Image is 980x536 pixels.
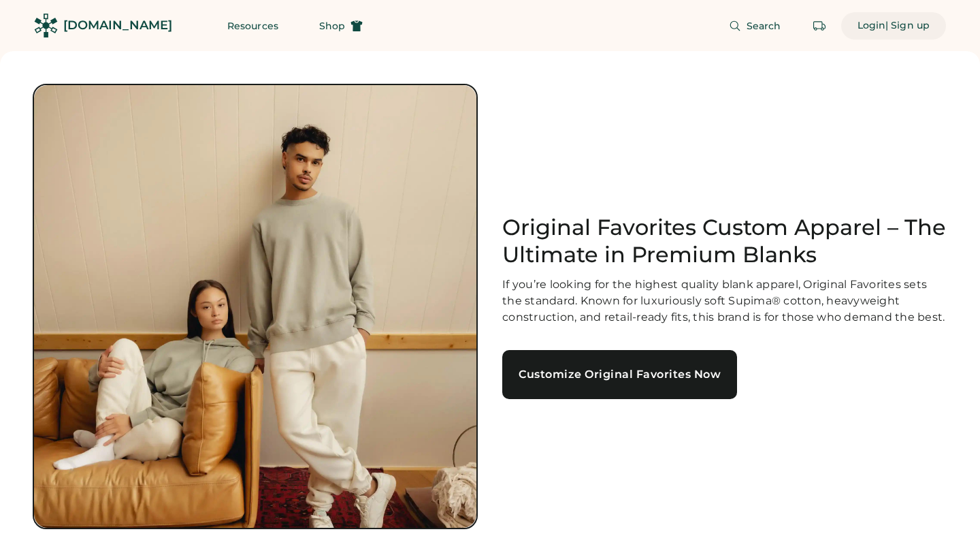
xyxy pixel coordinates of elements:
div: Customize Original Favorites Now [519,369,721,380]
div: | Sign up [885,19,930,33]
button: Shop [303,12,379,40]
span: Shop [319,21,345,31]
button: Resources [211,12,295,40]
h1: Original Favorites Custom Apparel – The Ultimate in Premium Blanks [502,214,947,268]
img: Rendered Logo - Screens [34,14,58,37]
div: If you’re looking for the highest quality blank apparel, Original Favorites sets the standard. Kn... [502,277,947,326]
a: Customize Original Favorites Now [502,350,737,399]
div: [DOMAIN_NAME] [63,17,172,34]
span: Search [747,21,781,31]
div: Login [857,19,886,33]
button: Search [713,12,798,40]
button: Retrieve an order [806,12,833,40]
